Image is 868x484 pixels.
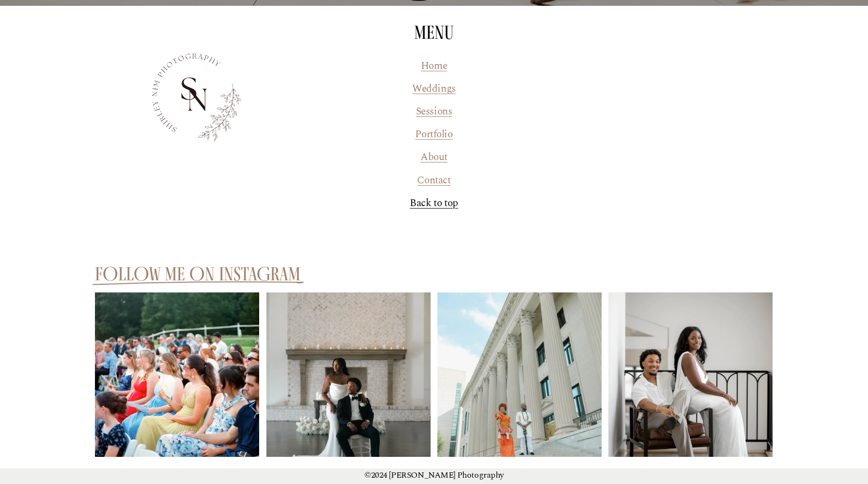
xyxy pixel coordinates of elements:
[412,81,456,97] a: Weddings
[608,265,773,484] img: Wedding week for Joscilynn &amp; William🥳 Can&rsquo;t wait💕💕
[416,104,452,119] a: Sessions
[321,21,547,43] h4: menu
[95,265,259,484] img: Kellie &amp; Logan&rsquo;s day on film 🎞️ 🤍 Venue: @camelotmeadows Makeup &amp; Hair: @tildeathbr...
[421,59,447,74] a: Home
[266,265,431,484] img: What a gorgeous day it was celebrating J &amp; W, a love that has been growing since high school ...
[95,263,300,285] a: follow me on instagram
[95,469,773,482] p: ©2024 [PERSON_NAME] Photography
[415,127,452,142] a: Portfolio
[420,150,448,165] a: About
[417,173,450,188] a: Contact
[437,265,602,484] img: S &amp; G brought all 🔥🔥🔥 for their engagement shoot. Come December, Texas is in trouble🤣❤️ #char...
[410,195,458,211] span: Back to top
[410,196,458,211] a: Back to top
